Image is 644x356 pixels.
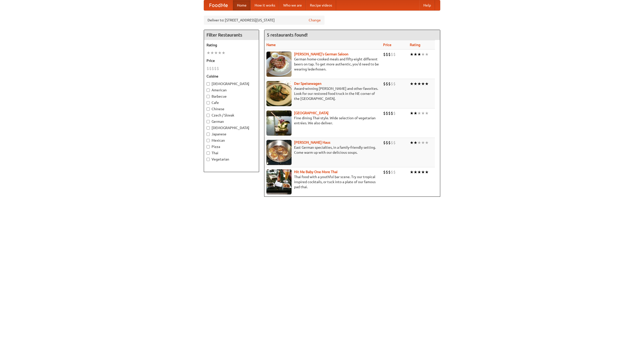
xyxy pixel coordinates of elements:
li: ★ [417,140,421,145]
p: East German specialties, in a family-friendly setting. Come warm up with our delicious soups. [266,145,379,155]
li: $ [212,66,214,71]
li: ★ [417,110,421,116]
input: Thai [207,151,210,155]
li: $ [386,52,388,57]
img: babythai.jpg [266,169,292,194]
label: Mexican [207,138,256,143]
p: German home-cooked meals and fifty-eight different beers on tap. To get more authentic, you'd nee... [266,57,379,72]
li: $ [388,140,391,145]
li: ★ [410,52,414,57]
h4: Filter Restaurants [204,30,259,40]
label: American [207,88,256,93]
li: ★ [417,169,421,175]
a: Who we are [279,0,306,10]
li: $ [388,52,391,57]
li: ★ [417,52,421,57]
label: Thai [207,150,256,155]
label: Cafe [207,100,256,105]
a: Name [266,43,276,47]
li: $ [388,81,391,87]
input: [DEMOGRAPHIC_DATA] [207,126,210,130]
label: [DEMOGRAPHIC_DATA] [207,125,256,130]
a: Price [383,43,391,47]
label: Czech / Slovak [207,113,256,118]
img: speisewagen.jpg [266,81,292,106]
input: American [207,89,210,92]
b: [PERSON_NAME]'s German Saloon [294,52,348,56]
li: ★ [410,140,414,145]
li: $ [383,169,386,175]
li: $ [388,169,391,175]
label: Japanese [207,132,256,137]
input: Czech / Slovak [207,114,210,117]
li: ★ [210,50,214,56]
li: ★ [414,140,417,145]
li: ★ [218,50,222,56]
li: $ [207,66,209,71]
li: ★ [414,52,417,57]
ng-pluralize: 5 restaurants found! [267,32,308,37]
li: $ [393,169,396,175]
label: Barbecue [207,94,256,99]
li: $ [386,110,388,116]
li: ★ [414,81,417,87]
input: [DEMOGRAPHIC_DATA] [207,82,210,86]
li: ★ [425,110,429,116]
a: Help [419,0,435,10]
li: ★ [425,52,429,57]
li: $ [383,52,386,57]
input: Japanese [207,133,210,136]
a: [PERSON_NAME] Haus [294,140,330,144]
p: Thai food with a youthful bar scene. Try our tropical inspired cocktails, or tuck into a plate of... [266,174,379,189]
a: How it works [251,0,279,10]
a: Recipe videos [306,0,336,10]
a: FoodMe [204,0,233,10]
li: ★ [222,50,225,56]
li: $ [391,52,393,57]
a: Der Speisewagen [294,82,321,86]
li: $ [383,81,386,87]
input: Chinese [207,107,210,111]
li: $ [391,81,393,87]
input: Barbecue [207,95,210,98]
li: ★ [417,81,421,87]
li: ★ [410,169,414,175]
li: $ [386,140,388,145]
li: $ [386,169,388,175]
h5: Price [207,58,256,63]
li: ★ [425,140,429,145]
li: ★ [425,81,429,87]
label: Pizza [207,144,256,149]
li: $ [383,110,386,116]
label: Vegetarian [207,157,256,162]
a: Home [233,0,251,10]
img: kohlhaus.jpg [266,140,292,165]
li: $ [217,66,219,71]
li: $ [393,81,396,87]
label: Chinese [207,106,256,111]
li: ★ [414,110,417,116]
label: [DEMOGRAPHIC_DATA] [207,81,256,86]
p: Award-winning [PERSON_NAME] and other favorites. Look for our restored food truck in the NE corne... [266,86,379,101]
p: Fine dining Thai-style. Wide selection of vegetarian entrées. We also deliver. [266,115,379,126]
li: ★ [410,81,414,87]
li: $ [393,140,396,145]
li: ★ [410,110,414,116]
a: Rating [410,43,420,47]
li: $ [393,110,396,116]
li: ★ [414,169,417,175]
li: ★ [421,81,425,87]
input: German [207,120,210,123]
a: Hit Me Baby One More Thai [294,170,338,174]
li: ★ [421,140,425,145]
img: esthers.jpg [266,52,292,77]
li: $ [391,169,393,175]
li: $ [209,66,212,71]
li: ★ [425,169,429,175]
h5: Rating [207,43,256,48]
a: [GEOGRAPHIC_DATA] [294,111,329,115]
li: ★ [207,50,210,56]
